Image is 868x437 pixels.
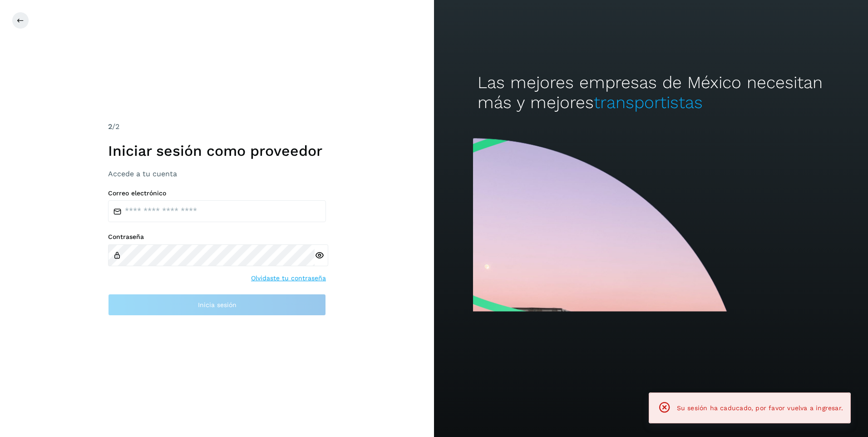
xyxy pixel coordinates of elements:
[478,73,825,113] h2: Las mejores empresas de México necesitan más y mejores
[594,93,703,112] span: transportistas
[677,404,843,412] span: Su sesión ha caducado, por favor vuelva a ingresar.
[198,302,237,308] span: Inicia sesión
[108,122,112,131] span: 2
[108,233,326,241] label: Contraseña
[108,294,326,316] button: Inicia sesión
[108,142,326,159] h1: Iniciar sesión como proveedor
[108,121,326,132] div: /2
[108,189,326,197] label: Correo electrónico
[251,273,326,283] a: Olvidaste tu contraseña
[108,169,326,178] h3: Accede a tu cuenta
